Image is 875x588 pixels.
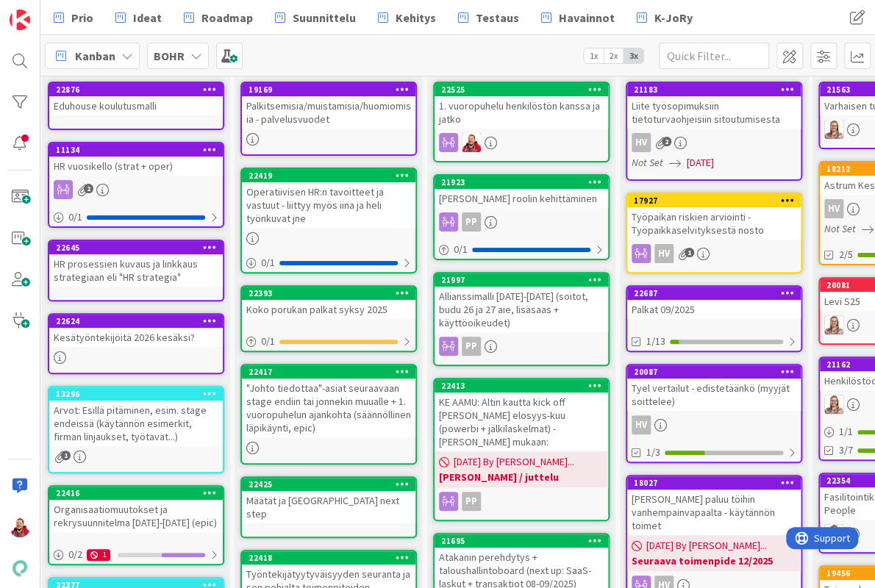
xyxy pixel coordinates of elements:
[839,424,853,440] span: 1 / 1
[584,49,604,63] span: 1x
[441,381,608,391] div: 22413
[242,365,415,437] div: 22417"Johto tiedottaa"-asiat seuraavaan stage endiin tai jonnekin muualle + 1. vuoropuhelun ajank...
[369,4,445,31] a: Kehitys
[75,47,115,65] span: Kanban
[435,176,608,189] div: 21923
[659,43,769,69] input: Quick Filter...
[56,243,223,253] div: 22645
[462,133,481,152] img: JS
[49,241,223,287] div: 22645HR prosessien kuvaus ja linkkaus strategiaan eli "HR strategia"
[87,549,110,561] div: 1
[107,4,171,31] a: Ideat
[49,328,223,347] div: Kesätyöntekijöitä 2026 kesäksi?
[133,9,162,26] span: Ideat
[441,177,608,187] div: 21923
[441,85,608,95] div: 22525
[49,387,223,446] div: 13296Arvot: Esillä pitäminen, esim. stage endeissä (käytännön esimerkit, firman linjaukset, työta...
[249,171,415,181] div: 22419
[627,194,801,240] div: 17927Työpaikan riskien arviointi - Työpaikkaselvityksestä nosto
[435,492,608,511] div: PP
[261,334,275,349] span: 0 / 1
[454,242,468,257] span: 0 / 1
[240,168,417,273] a: 22419Operatiivisen HR:n tavoitteet ja vastuut - liittyy myös iina ja heli työnkuvat jne0/1
[824,395,843,414] img: IH
[56,389,223,399] div: 13296
[48,313,224,374] a: 22624Kesätyöntekijöitä 2026 kesäksi?
[240,82,417,156] a: 19169Palkitsemisia/muistamisia/huomiomisia - palvelusvuodet
[627,476,801,535] div: 18027[PERSON_NAME] paluu töihin vanhempainvapaalta - käytännön toimet
[68,209,82,225] span: 0 / 1
[626,364,802,463] a: 20087Tyel vertailut - edistetäänkö (myyjät soittelee)HV1/3
[632,156,663,169] i: Not Set
[628,4,701,31] a: K-JoRy
[45,4,102,31] a: Prio
[433,174,610,260] a: 21923[PERSON_NAME] roolin kehittäminenPP0/1
[685,248,694,257] span: 1
[49,500,223,532] div: Organisaatiomuutokset ja rekrysuunnitelma [DATE]-[DATE] (epic)
[454,454,574,470] span: [DATE] By [PERSON_NAME]...
[634,288,801,298] div: 22687
[49,157,223,176] div: HR vuosikello (strat + oper)
[627,365,801,411] div: 20087Tyel vertailut - edistetäänkö (myyjät soittelee)
[626,193,802,273] a: 17927Työpaikan riskien arviointi - Työpaikkaselvityksestä nostoHV
[249,479,415,490] div: 22425
[48,485,224,565] a: 22416Organisaatiomuutokset ja rekrysuunnitelma [DATE]-[DATE] (epic)0/21
[824,120,843,139] img: IH
[626,82,802,181] a: 21183Liite työsopimuksiin tietoturvaohjeisiin sitoutumisestaHVNot Set[DATE]
[49,254,223,287] div: HR prosessien kuvaus ja linkkaus strategiaan eli "HR strategia"
[154,49,185,63] b: BOHR
[249,367,415,377] div: 22417
[261,255,275,270] span: 0 / 1
[56,316,223,326] div: 22624
[435,96,608,129] div: 1. vuoropuhelu henkilöstön kanssa ja jatko
[632,415,651,434] div: HV
[266,4,365,31] a: Suunnittelu
[242,182,415,228] div: Operatiivisen HR:n tavoitteet ja vastuut - liittyy myös iina ja heli työnkuvat jne
[242,478,415,523] div: 22425Määtät ja [GEOGRAPHIC_DATA] next step
[627,207,801,240] div: Työpaikan riskien arviointi - Työpaikkaselvityksestä nosto
[687,155,714,171] span: [DATE]
[435,83,608,129] div: 225251. vuoropuhelu henkilöstön kanssa ja jatko
[242,169,415,182] div: 22419
[242,300,415,319] div: Koko porukan palkat syksy 2025
[627,194,801,207] div: 17927
[476,9,519,26] span: Testaus
[627,415,801,434] div: HV
[627,287,801,319] div: 22687Palkat 09/2025
[49,401,223,446] div: Arvot: Esillä pitäminen, esim. stage endeissä (käytännön esimerkit, firman linjaukset, työtavat...)
[242,254,415,272] div: 0/1
[435,392,608,451] div: KE AAMU: Altin kautta kick off [PERSON_NAME] elosyys-kuu (powerbi + jälkilaskelmat) - [PERSON_NAM...
[242,169,415,228] div: 22419Operatiivisen HR:n tavoitteet ja vastuut - liittyy myös iina ja heli työnkuvat jne
[824,524,843,543] img: IH
[240,285,417,352] a: 22393Koko porukan palkat syksy 20250/1
[49,487,223,500] div: 22416
[626,285,802,352] a: 22687Palkat 09/20251/13
[662,137,671,146] span: 2
[71,9,93,26] span: Prio
[627,379,801,411] div: Tyel vertailut - edistetäänkö (myyjät soittelee)
[10,10,30,30] img: Visit kanbanzone.com
[824,222,856,235] i: Not Set
[242,83,415,129] div: 19169Palkitsemisia/muistamisia/huomiomisia - palvelusvuodet
[439,470,604,484] b: [PERSON_NAME] / juttelu
[49,143,223,176] div: 11134HR vuosikello (strat + oper)
[201,9,253,26] span: Roadmap
[49,143,223,157] div: 11134
[61,451,71,460] span: 1
[240,476,417,538] a: 22425Määtät ja [GEOGRAPHIC_DATA] next step
[48,142,224,228] a: 11134HR vuosikello (strat + oper)0/1
[627,490,801,535] div: [PERSON_NAME] paluu töihin vanhempainvapaalta - käytännön toimet
[49,96,223,115] div: Eduhouse koulutusmalli
[824,315,843,334] img: IH
[634,478,801,488] div: 18027
[433,272,610,366] a: 21997Allianssimalli [DATE]-[DATE] (soitot, budu 26 ja 27 aie, lisäsaas + käyttöoikeudet)PP
[627,83,801,96] div: 21183
[435,83,608,96] div: 22525
[435,534,608,548] div: 21695
[462,337,481,356] div: PP
[396,9,436,26] span: Kehitys
[240,364,417,465] a: 22417"Johto tiedottaa"-asiat seuraavaan stage endiin tai jonnekin muualle + 1. vuoropuhelun ajank...
[435,273,608,332] div: 21997Allianssimalli [DATE]-[DATE] (soitot, budu 26 ja 27 aie, lisäsaas + käyttöoikeudet)
[49,315,223,347] div: 22624Kesätyöntekijöitä 2026 kesäksi?
[49,387,223,401] div: 13296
